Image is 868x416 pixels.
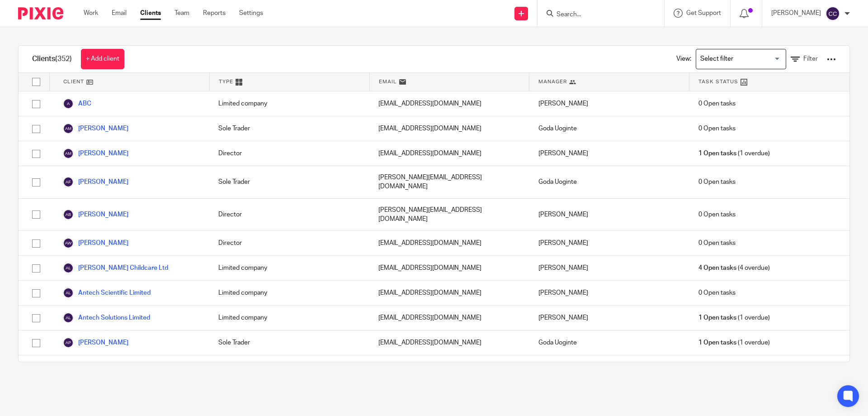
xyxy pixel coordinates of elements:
div: [EMAIL_ADDRESS][DOMAIN_NAME] [369,306,529,330]
img: svg%3E [63,337,74,348]
a: [PERSON_NAME] [63,148,128,159]
div: [EMAIL_ADDRESS][DOMAIN_NAME] [369,256,529,280]
img: svg%3E [63,238,74,249]
div: [EMAIL_ADDRESS][DOMAIN_NAME] [369,141,529,166]
img: svg%3E [63,312,74,323]
input: Select all [28,73,45,91]
div: View: [663,46,836,72]
span: 1 Open tasks [698,313,736,322]
a: + Add client [81,49,124,69]
span: 1 Open tasks [698,149,736,158]
a: Antech Scientific Limited [63,287,151,298]
div: [EMAIL_ADDRESS][DOMAIN_NAME] [369,330,529,355]
img: svg%3E [826,6,840,21]
div: [EMAIL_ADDRESS][DOMAIN_NAME] [369,91,529,116]
div: Limited company [209,306,369,330]
a: [PERSON_NAME] [63,177,128,187]
div: Goda Uoginte [529,116,689,141]
span: (1 overdue) [698,149,770,158]
div: [PERSON_NAME] [529,231,689,255]
div: Limited company [209,281,369,305]
img: svg%3E [63,177,74,187]
div: [EMAIL_ADDRESS][DOMAIN_NAME] [369,281,529,305]
span: 0 Open tasks [698,210,736,219]
div: [PERSON_NAME] [529,141,689,166]
span: (1 overdue) [698,338,770,347]
span: Get Support [686,10,721,16]
span: 0 Open tasks [698,288,736,297]
div: [PERSON_NAME] [529,281,689,305]
div: Sole Trader [209,116,369,141]
a: [PERSON_NAME] [63,238,128,249]
div: Limited company [209,91,369,116]
div: [EMAIL_ADDRESS][DOMAIN_NAME] [369,355,529,380]
span: (4 overdue) [698,263,770,273]
span: Client [63,78,84,86]
div: [EMAIL_ADDRESS][DOMAIN_NAME] [369,116,529,141]
a: Reports [203,9,226,18]
div: Director [209,199,369,231]
a: [PERSON_NAME] [63,209,128,220]
div: Limited company [209,355,369,380]
img: svg%3E [63,123,74,134]
a: Settings [239,9,263,18]
div: Search for option [696,49,786,69]
span: Task Status [698,78,738,86]
img: svg%3E [63,98,74,109]
div: Aedín [GEOGRAPHIC_DATA] [529,355,689,380]
a: [PERSON_NAME] [63,337,128,348]
span: 1 Open tasks [698,338,736,347]
img: svg%3E [63,148,74,159]
div: [PERSON_NAME] [529,199,689,231]
span: (352) [55,55,72,62]
p: [PERSON_NAME] [771,9,821,18]
div: Sole Trader [209,166,369,198]
span: Type [219,78,233,86]
div: [PERSON_NAME] [529,91,689,116]
div: Goda Uoginte [529,166,689,198]
div: [PERSON_NAME] [529,256,689,280]
div: [PERSON_NAME] [529,306,689,330]
a: Work [84,9,98,18]
a: [PERSON_NAME] [63,123,128,134]
div: Sole Trader [209,330,369,355]
a: Antech Solutions Limited [63,312,150,323]
span: Manager [538,78,567,86]
input: Search [556,11,637,19]
span: 0 Open tasks [698,239,736,248]
img: svg%3E [63,287,74,298]
div: [PERSON_NAME][EMAIL_ADDRESS][DOMAIN_NAME] [369,166,529,198]
div: [EMAIL_ADDRESS][DOMAIN_NAME] [369,231,529,255]
a: Email [112,9,127,18]
span: 0 Open tasks [698,99,736,108]
input: Search for option [697,51,781,67]
div: Goda Uoginte [529,330,689,355]
span: 0 Open tasks [698,177,736,186]
a: [PERSON_NAME] Childcare Ltd [63,263,168,273]
img: svg%3E [63,263,74,273]
div: [PERSON_NAME][EMAIL_ADDRESS][DOMAIN_NAME] [369,199,529,231]
span: Email [379,78,397,86]
h1: Clients [32,54,72,64]
a: Team [175,9,189,18]
div: Director [209,231,369,255]
span: 4 Open tasks [698,263,736,273]
span: 0 Open tasks [698,124,736,133]
div: Director [209,141,369,166]
div: Limited company [209,256,369,280]
img: Pixie [18,7,63,19]
a: Clients [140,9,161,18]
span: Filter [803,56,818,62]
a: ABC [63,98,91,109]
img: svg%3E [63,209,74,220]
span: (1 overdue) [698,313,770,322]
